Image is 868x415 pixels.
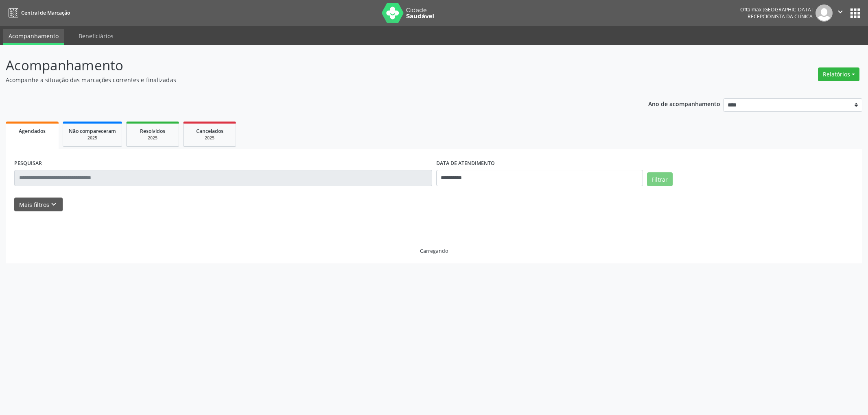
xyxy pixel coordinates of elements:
[21,9,70,16] span: Central de Marcação
[816,4,833,22] img: img
[648,98,720,109] p: Ano de acompanhamento
[848,6,862,20] button: apps
[748,13,813,20] span: Recepcionista da clínica
[436,157,495,170] label: DATA DE ATENDIMENTO
[836,7,845,16] i: 
[420,248,448,254] div: Carregando
[740,6,813,13] div: Oftalmax [GEOGRAPHIC_DATA]
[647,172,673,186] button: Filtrar
[19,128,46,135] span: Agendados
[6,55,606,76] p: Acompanhamento
[49,200,58,209] i: keyboard_arrow_down
[140,128,165,135] span: Resolvidos
[196,128,223,135] span: Cancelados
[6,6,70,20] a: Central de Marcação
[189,135,230,141] div: 2025
[14,157,42,170] label: PESQUISAR
[818,67,859,81] button: Relatórios
[6,76,606,84] p: Acompanhe a situação das marcações correntes e finalizadas
[132,135,173,141] div: 2025
[833,4,848,22] button: 
[14,198,63,212] button: Mais filtroskeyboard_arrow_down
[3,29,64,45] a: Acompanhamento
[69,135,116,141] div: 2025
[69,128,116,135] span: Não compareceram
[73,29,119,43] a: Beneficiários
